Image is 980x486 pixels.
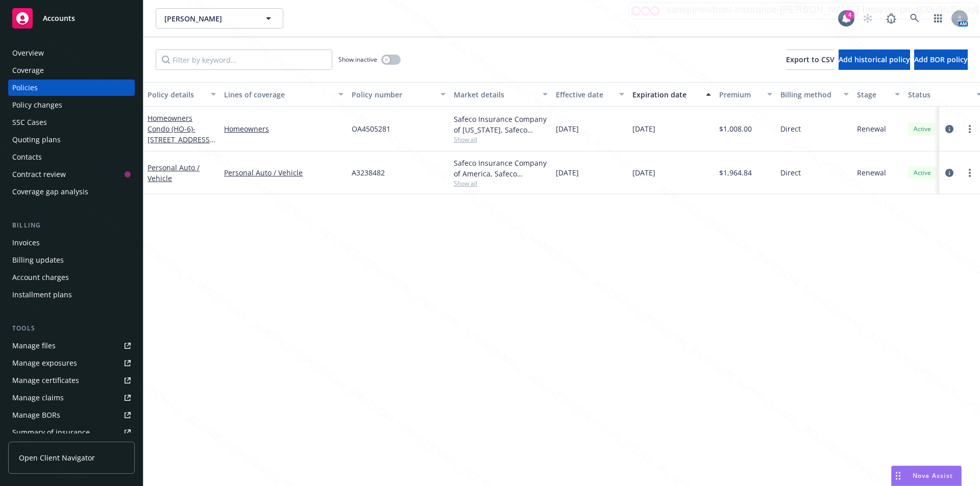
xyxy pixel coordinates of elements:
[8,235,135,251] a: Invoices
[719,123,752,134] span: $1,008.00
[839,49,910,70] button: Add historical policy
[12,355,77,371] div: Manage exposures
[8,166,135,183] a: Contract review
[454,114,548,135] div: Safeco Insurance Company of [US_STATE], Safeco Insurance (Liberty Mutual)
[8,252,135,268] a: Billing updates
[224,123,344,134] a: Homeowners
[964,167,976,179] a: more
[8,390,135,406] a: Manage claims
[352,123,390,134] span: OA4505281
[12,372,79,389] div: Manage certificates
[780,167,801,178] span: Direct
[450,82,552,107] button: Market details
[857,89,889,100] div: Stage
[632,89,700,100] div: Expiration date
[914,49,968,70] button: Add BOR policy
[19,452,95,463] span: Open Client Navigator
[845,10,854,19] div: 4
[556,89,613,100] div: Effective date
[12,235,40,251] div: Invoices
[8,45,135,61] a: Overview
[454,158,548,179] div: Safeco Insurance Company of America, Safeco Insurance (Liberty Mutual)
[912,168,933,177] span: Active
[148,89,205,100] div: Policy details
[857,8,878,29] a: Start snowing
[12,166,66,183] div: Contract review
[928,8,948,29] a: Switch app
[224,167,344,178] a: Personal Auto / Vehicle
[715,82,776,107] button: Premium
[8,4,135,33] a: Accounts
[12,407,60,423] div: Manage BORs
[912,124,933,134] span: Active
[839,55,910,64] span: Add historical policy
[556,123,579,134] span: [DATE]
[12,132,61,148] div: Quoting plans
[352,89,434,100] div: Policy number
[776,82,853,107] button: Billing method
[12,184,88,200] div: Coverage gap analysis
[148,163,200,183] a: Personal Auto / Vehicle
[12,149,42,165] div: Contacts
[881,8,901,29] a: Report a Bug
[552,82,628,107] button: Effective date
[8,97,135,113] a: Policy changes
[454,135,548,144] span: Show all
[8,114,135,131] a: SSC Cases
[8,287,135,303] a: Installment plans
[8,80,135,96] a: Policies
[857,123,886,134] span: Renewal
[780,123,801,134] span: Direct
[43,14,75,22] span: Accounts
[156,8,283,29] button: [PERSON_NAME]
[8,62,135,79] a: Coverage
[220,82,348,107] button: Lines of coverage
[224,89,332,100] div: Lines of coverage
[913,471,953,480] span: Nova Assist
[8,220,135,231] div: Billing
[12,338,56,354] div: Manage files
[8,424,135,441] a: Summary of insurance
[143,82,220,107] button: Policy details
[857,167,886,178] span: Renewal
[454,89,536,100] div: Market details
[8,323,135,334] div: Tools
[8,338,135,354] a: Manage files
[8,372,135,389] a: Manage certificates
[853,82,904,107] button: Stage
[914,55,968,64] span: Add BOR policy
[12,62,44,79] div: Coverage
[8,149,135,165] a: Contacts
[943,167,955,179] a: circleInformation
[556,167,579,178] span: [DATE]
[8,269,135,286] a: Account charges
[8,355,135,371] a: Manage exposures
[12,97,62,113] div: Policy changes
[12,114,47,131] div: SSC Cases
[12,45,44,61] div: Overview
[780,89,838,100] div: Billing method
[164,13,253,24] span: [PERSON_NAME]
[719,89,761,100] div: Premium
[632,167,655,178] span: [DATE]
[338,55,377,64] span: Show inactive
[156,49,332,70] input: Filter by keyword...
[786,49,835,70] button: Export to CSV
[12,424,90,441] div: Summary of insurance
[719,167,752,178] span: $1,964.84
[148,124,215,155] span: - [STREET_ADDRESS][PERSON_NAME]
[12,80,38,96] div: Policies
[892,466,904,485] div: Drag to move
[632,123,655,134] span: [DATE]
[8,407,135,423] a: Manage BORs
[8,184,135,200] a: Coverage gap analysis
[786,55,835,64] span: Export to CSV
[148,113,212,155] a: Homeowners Condo (HO-6)
[628,82,715,107] button: Expiration date
[904,8,925,29] a: Search
[908,89,970,100] div: Status
[8,132,135,148] a: Quoting plans
[891,466,962,486] button: Nova Assist
[12,390,64,406] div: Manage claims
